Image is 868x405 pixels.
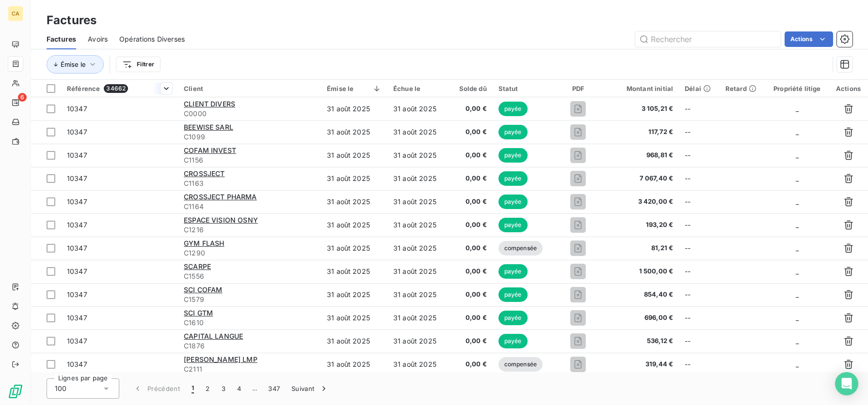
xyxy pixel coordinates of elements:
span: 0,00 € [452,290,486,300]
td: 31 août 2025 [387,306,446,330]
span: _ [796,128,799,136]
td: -- [679,353,720,376]
span: Émise le [61,60,86,68]
span: payée [498,195,528,209]
td: 31 août 2025 [321,306,387,330]
span: C2111 [184,364,315,374]
span: BEEWISE SARL [184,123,233,131]
td: 31 août 2025 [321,237,387,260]
td: 31 août 2025 [321,330,387,353]
td: 31 août 2025 [321,97,387,120]
span: 10347 [67,221,87,229]
span: 6 [18,93,27,102]
span: 10347 [67,105,87,113]
div: Émise le [327,85,382,92]
button: Précédent [127,378,186,399]
td: 31 août 2025 [321,353,387,376]
span: _ [796,151,799,159]
span: _ [796,267,799,275]
span: 10347 [67,197,87,206]
td: -- [679,213,720,237]
td: 31 août 2025 [321,167,387,190]
td: 31 août 2025 [321,260,387,283]
span: 10347 [67,151,87,159]
span: 10347 [67,360,87,368]
span: 0,00 € [452,243,486,253]
span: _ [796,244,799,252]
span: 193,20 € [610,220,673,230]
button: Suivant [286,378,335,399]
span: _ [796,105,799,113]
span: payée [498,287,528,302]
div: Échue le [393,85,440,92]
span: payée [498,171,528,186]
div: Montant initial [610,85,673,92]
span: 100 [55,384,66,393]
span: C0000 [184,109,315,119]
td: 31 août 2025 [387,353,446,376]
span: COFAM INVEST [184,146,236,154]
input: Rechercher [635,31,781,47]
td: 31 août 2025 [387,120,446,144]
h3: Factures [47,12,96,29]
span: _ [796,290,799,299]
span: 0,00 € [452,127,486,137]
span: compensée [498,357,543,372]
span: C1579 [184,295,315,304]
td: 31 août 2025 [387,144,446,167]
span: 10347 [67,174,87,182]
span: 34662 [104,84,128,93]
button: Filtrer [116,57,161,72]
span: C1164 [184,202,315,211]
td: -- [679,260,720,283]
span: payée [498,148,528,163]
td: -- [679,97,720,120]
span: 0,00 € [452,150,486,160]
div: Client [184,85,315,92]
div: Open Intercom Messenger [835,372,858,395]
span: Factures [47,34,76,44]
span: CROSSJECT PHARMA [184,193,257,201]
span: SCI GTM [184,309,213,317]
button: Actions [785,31,833,47]
span: C1163 [184,179,315,188]
button: Émise le [47,55,104,74]
td: -- [679,190,720,213]
span: 0,00 € [452,220,486,230]
td: -- [679,120,720,144]
div: Retard [725,85,760,92]
span: 0,00 € [452,104,486,114]
td: 31 août 2025 [387,213,446,237]
span: C1290 [184,248,315,258]
span: compensée [498,241,543,255]
div: CA [8,6,23,21]
span: _ [796,221,799,229]
span: ESPACE VISION OSNY [184,216,258,224]
span: payée [498,125,528,139]
span: 1 [192,384,194,393]
td: 31 août 2025 [387,237,446,260]
span: 854,40 € [610,290,673,300]
span: SCI COFAM [184,285,222,294]
span: _ [796,314,799,322]
span: 7 067,40 € [610,174,673,183]
td: -- [679,167,720,190]
span: GYM FLASH [184,239,224,247]
td: 31 août 2025 [387,283,446,306]
div: Propriété litige [771,85,823,92]
span: 319,44 € [610,360,673,369]
span: 0,00 € [452,336,486,346]
span: C1556 [184,271,315,281]
button: 347 [262,378,286,399]
span: 117,72 € [610,127,673,137]
span: 3 105,21 € [610,104,673,114]
td: -- [679,237,720,260]
span: payée [498,102,528,116]
span: 10347 [67,244,87,252]
span: _ [796,174,799,182]
td: -- [679,144,720,167]
td: 31 août 2025 [387,167,446,190]
span: 10347 [67,314,87,322]
span: CROSSJECT [184,169,225,178]
span: C1876 [184,341,315,351]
